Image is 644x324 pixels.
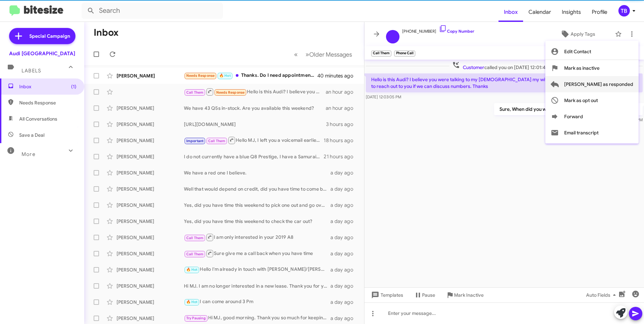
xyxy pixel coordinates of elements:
[545,125,639,141] button: Email transcript
[564,92,598,108] span: Mark as opt out
[564,76,633,92] span: [PERSON_NAME] as responded
[545,108,639,125] button: Forward
[564,43,591,60] span: Edit Contact
[564,60,600,76] span: Mark as inactive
